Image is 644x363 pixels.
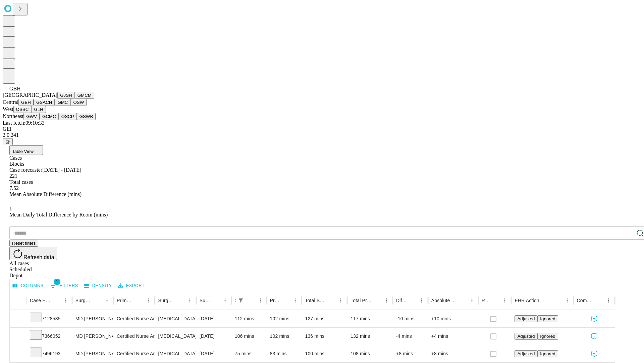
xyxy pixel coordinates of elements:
[200,328,228,345] div: [DATE]
[336,296,345,305] button: Menu
[540,316,555,321] span: Ignored
[12,149,34,154] span: Table View
[134,296,144,305] button: Sort
[116,281,146,291] button: Export
[61,296,70,305] button: Menu
[5,139,10,144] span: @
[200,345,228,362] div: [DATE]
[458,296,467,305] button: Sort
[482,298,490,303] div: Resolved in EHR
[75,345,110,362] div: MD [PERSON_NAME] [PERSON_NAME] Md
[54,278,60,285] span: 1
[57,92,75,99] button: GJSH
[305,298,326,303] div: Total Scheduled Duration
[281,296,290,305] button: Sort
[515,350,537,357] button: Adjusted
[327,296,336,305] button: Sort
[117,345,151,362] div: Certified Nurse Anesthetist
[431,298,457,303] div: Absolute Difference
[431,345,475,362] div: +8 mins
[9,212,108,217] span: Mean Daily Total Difference by Room (mins)
[117,310,151,327] div: Certified Nurse Anesthetist
[3,113,23,119] span: Northeast
[75,298,92,303] div: Surgeon Name
[431,310,475,327] div: +10 mins
[158,328,193,345] div: [MEDICAL_DATA] [MEDICAL_DATA] REMOVAL TUBES AND/OR OVARIES FOR UTERUS 250GM OR LESS
[200,298,210,303] div: Surgery Date
[3,138,13,145] button: @
[517,351,535,356] span: Adjusted
[9,240,38,247] button: Reset filters
[75,92,94,99] button: GMCM
[517,334,535,339] span: Adjusted
[396,298,407,303] div: Difference
[270,345,299,362] div: 83 mins
[13,106,32,113] button: OSSC
[236,296,246,305] button: Show filters
[200,310,228,327] div: [DATE]
[540,296,549,305] button: Sort
[515,333,537,340] button: Adjusted
[246,296,256,305] button: Sort
[77,113,96,120] button: GSWB
[102,296,112,305] button: Menu
[75,310,110,327] div: MD [PERSON_NAME] [PERSON_NAME] Md
[577,298,594,303] div: Comments
[52,296,61,305] button: Sort
[40,113,59,120] button: GCMC
[30,345,69,362] div: 7496193
[30,298,51,303] div: Case Epic Id
[3,92,57,98] span: [GEOGRAPHIC_DATA]
[158,345,193,362] div: [MEDICAL_DATA] [MEDICAL_DATA] AND OR [MEDICAL_DATA]
[491,296,500,305] button: Sort
[537,315,558,322] button: Ignored
[372,296,382,305] button: Sort
[562,296,572,305] button: Menu
[9,206,12,211] span: 1
[290,296,300,305] button: Menu
[9,167,42,173] span: Case forecaster
[235,328,263,345] div: 106 mins
[305,345,344,362] div: 100 mins
[396,328,425,345] div: -4 mins
[256,296,265,305] button: Menu
[604,296,613,305] button: Menu
[351,298,372,303] div: Total Predicted Duration
[382,296,391,305] button: Menu
[500,296,509,305] button: Menu
[3,106,13,112] span: West
[537,350,558,357] button: Ignored
[9,185,19,191] span: 7.52
[13,348,23,360] button: Expand
[408,296,417,305] button: Sort
[185,296,195,305] button: Menu
[23,113,40,120] button: GWV
[83,281,114,291] button: Density
[235,298,235,303] div: Scheduled In Room Duration
[3,99,18,105] span: Central
[30,310,69,327] div: 7128535
[594,296,604,305] button: Sort
[540,334,555,339] span: Ignored
[211,296,220,305] button: Sort
[3,126,641,132] div: GEI
[9,179,33,185] span: Total cases
[9,173,17,179] span: 221
[235,310,263,327] div: 112 mins
[34,99,55,106] button: GSACH
[467,296,477,305] button: Menu
[48,280,80,291] button: Show filters
[351,328,389,345] div: 132 mins
[351,345,389,362] div: 108 mins
[23,254,54,260] span: Refresh data
[55,99,70,106] button: GMC
[270,310,299,327] div: 102 mins
[515,298,539,303] div: EHR Action
[540,351,555,356] span: Ignored
[270,298,281,303] div: Predicted In Room Duration
[9,145,43,155] button: Table View
[351,310,389,327] div: 117 mins
[515,315,537,322] button: Adjusted
[75,328,110,345] div: MD [PERSON_NAME] [PERSON_NAME] Md
[12,241,36,246] span: Reset filters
